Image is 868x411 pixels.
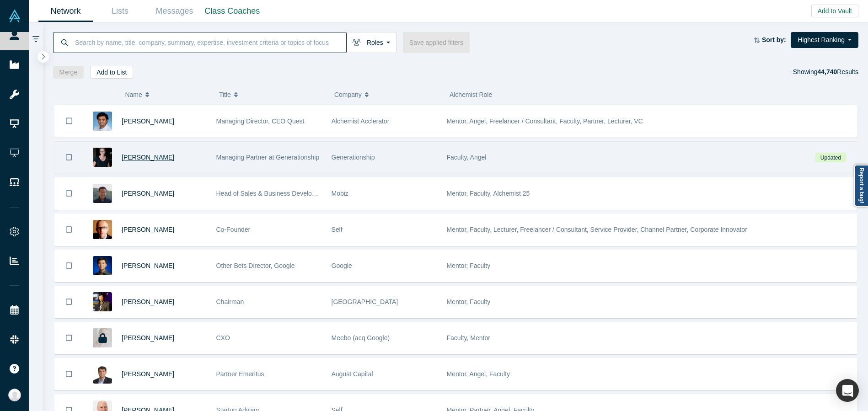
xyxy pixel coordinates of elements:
span: Head of Sales & Business Development (interim) [216,190,355,197]
a: [PERSON_NAME] [122,226,174,233]
span: Mentor, Faculty, Alchemist 25 [447,190,530,197]
strong: 44,740 [817,68,837,75]
button: Bookmark [55,250,83,282]
span: Managing Director, CEO Quest [216,117,305,125]
span: Meebo (acq Google) [332,334,390,342]
span: Mentor, Faculty, Lecturer, Freelancer / Consultant, Service Provider, Channel Partner, Corporate ... [447,226,747,233]
button: Bookmark [55,214,83,246]
img: Timothy Chou's Profile Image [93,292,112,311]
span: CXO [216,334,230,342]
span: Faculty, Angel [447,154,487,161]
span: Title [219,85,231,104]
span: Mobiz [332,190,348,197]
span: Name [125,85,142,104]
span: Mentor, Angel, Faculty [447,370,510,378]
button: Name [125,85,209,104]
img: Vivek Mehra's Profile Image [93,364,112,384]
a: Messages [147,0,202,22]
span: Partner Emeritus [216,370,264,378]
button: Merge [53,66,84,79]
span: Results [817,68,858,75]
a: [PERSON_NAME] [122,334,174,342]
span: Chairman [216,298,244,305]
span: Mentor, Faculty [447,262,491,269]
a: Lists [93,0,147,22]
button: Roles [346,32,396,53]
a: Class Coaches [202,0,263,22]
button: Title [219,85,325,104]
button: Bookmark [55,105,83,137]
span: August Capital [332,370,373,378]
span: Company [334,85,362,104]
a: [PERSON_NAME] [122,298,174,305]
img: Steven Kan's Profile Image [93,256,112,275]
span: Alchemist Acclerator [332,117,390,125]
a: [PERSON_NAME] [122,117,174,125]
button: Bookmark [55,142,83,173]
span: Updated [815,153,846,162]
button: Add to Vault [811,5,858,17]
span: Faculty, Mentor [447,334,490,342]
a: [PERSON_NAME] [122,190,174,197]
button: Company [334,85,440,104]
button: Bookmark [55,286,83,318]
button: Save applied filters [403,32,470,53]
img: Rachel Chalmers's Profile Image [93,148,112,167]
button: Add to List [90,66,133,79]
a: [PERSON_NAME] [122,370,174,378]
img: Gnani Palanikumar's Profile Image [93,112,112,131]
span: Managing Partner at Generationship [216,154,320,161]
a: Report a bug! [854,165,868,207]
span: Google [332,262,352,269]
span: Self [332,226,343,233]
button: Bookmark [55,178,83,209]
span: Alchemist Role [450,91,492,98]
a: [PERSON_NAME] [122,262,174,269]
strong: Sort by: [762,36,786,43]
input: Search by name, title, company, summary, expertise, investment criteria or topics of focus [74,32,346,53]
div: Showing [793,66,858,79]
a: [PERSON_NAME] [122,154,174,161]
span: [GEOGRAPHIC_DATA] [332,298,398,305]
button: Highest Ranking [791,32,858,48]
button: Bookmark [55,358,83,390]
span: Co-Founder [216,226,251,233]
span: Mentor, Faculty [447,298,491,305]
img: Michael Chang's Profile Image [93,184,112,203]
img: Annika Lauer's Account [8,389,21,401]
button: Bookmark [55,322,83,354]
img: Robert Winder's Profile Image [93,220,112,239]
span: Mentor, Angel, Freelancer / Consultant, Faculty, Partner, Lecturer, VC [447,117,643,125]
span: Other Bets Director, Google [216,262,295,269]
a: Network [38,0,93,22]
img: Alchemist Vault Logo [8,10,21,22]
span: Generationship [332,154,375,161]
